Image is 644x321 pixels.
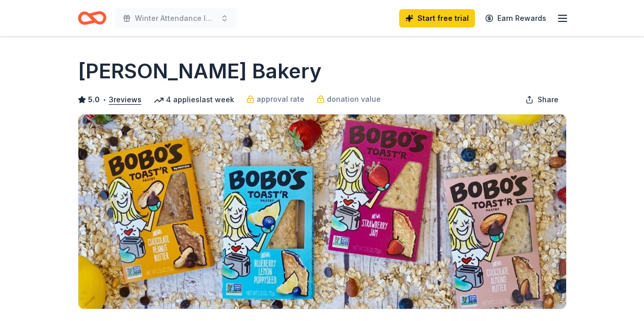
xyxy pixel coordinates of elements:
button: 3reviews [109,94,142,106]
a: approval rate [246,93,304,105]
a: donation value [317,93,381,105]
button: Share [517,90,567,110]
img: Image for Bobo's Bakery [78,114,566,309]
a: Earn Rewards [479,9,552,27]
button: Winter Attendance Incentives [115,8,237,28]
div: 4 applies last week [154,94,234,106]
a: Home [78,6,106,30]
a: Start free trial [399,9,475,27]
span: donation value [327,93,381,105]
span: Share [538,94,558,106]
span: • [102,96,106,104]
span: approval rate [257,93,304,105]
span: 5.0 [88,94,100,106]
span: Winter Attendance Incentives [135,12,216,24]
h1: [PERSON_NAME] Bakery [78,57,322,85]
